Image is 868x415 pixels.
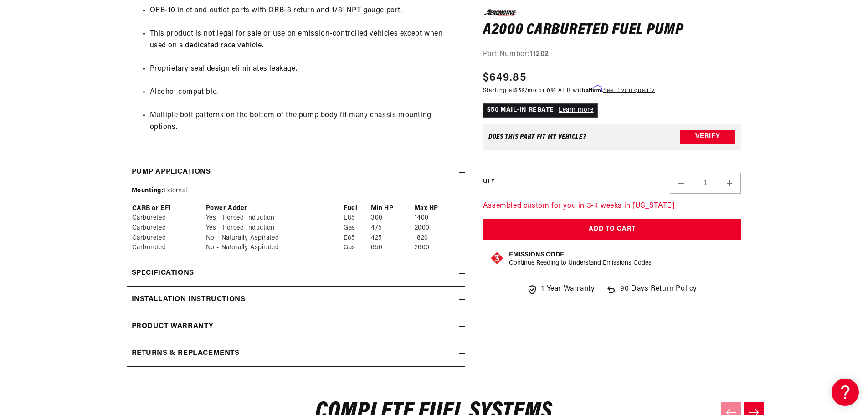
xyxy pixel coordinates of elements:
p: Continue Reading to Understand Emissions Codes [509,259,652,267]
td: 1820 [414,233,460,243]
li: Multiple bolt patterns on the bottom of the pump body fit many chassis mounting options. [150,110,460,133]
td: Carbureted [132,223,205,233]
th: Min HP [370,204,414,214]
td: 475 [370,223,414,233]
a: 1 Year Warranty [527,283,595,295]
a: 90 Days Return Policy [606,283,697,304]
span: Affirm [586,85,602,92]
strong: 11202 [530,51,549,58]
td: Carbureted [132,233,205,243]
summary: Installation Instructions [127,287,465,313]
p: Starting at /mo or 0% APR with . [483,86,655,94]
h2: Returns & replacements [132,348,240,359]
p: $50 MAIL-IN REBATE [483,103,598,117]
h2: Specifications [132,267,194,279]
td: Yes - Forced Induction [205,223,343,233]
summary: Returns & replacements [127,340,465,367]
summary: Pump Applications [127,159,465,185]
h2: Product warranty [132,321,214,333]
th: CARB or EFI [132,204,205,214]
td: E85 [343,233,370,243]
th: Fuel [343,204,370,214]
li: Proprietary seal design eliminates leakage. [150,63,460,75]
h1: A2000 Carbureted Fuel Pump [483,23,741,37]
td: Gas [343,223,370,233]
button: Emissions CodeContinue Reading to Understand Emissions Codes [509,251,652,267]
td: 300 [370,213,414,223]
a: See if you qualify - Learn more about Affirm Financing (opens in modal) [603,87,655,93]
p: Assembled custom for you in 3-4 weeks in [US_STATE] [483,200,741,212]
td: No - Naturally Aspirated [205,243,343,253]
span: $59 [514,87,525,93]
summary: Specifications [127,260,465,287]
td: Yes - Forced Induction [205,213,343,223]
td: 2000 [414,223,460,233]
div: Part Number: [483,49,741,61]
h2: Installation Instructions [132,294,246,306]
li: This product is not legal for sale or use on emission-controlled vehicles except when used on a d... [150,28,460,51]
td: No - Naturally Aspirated [205,233,343,243]
th: Power Adder [205,204,343,214]
th: Max HP [414,204,460,214]
span: Mounting: [132,187,164,194]
li: ORB-10 inlet and outlet ports with ORB-8 return and 1/8' NPT gauge port. [150,5,460,17]
strong: Emissions Code [509,251,564,258]
li: Alcohol compatible. [150,87,460,98]
span: 90 Days Return Policy [620,283,697,304]
td: 2600 [414,243,460,253]
td: Gas [343,243,370,253]
td: 650 [370,243,414,253]
div: Does This part fit My vehicle? [488,133,586,140]
td: Carbureted [132,213,205,223]
span: External [164,187,187,194]
h2: Pump Applications [132,166,211,178]
img: Emissions code [490,251,504,265]
a: Learn more [559,107,594,113]
td: 1400 [414,213,460,223]
td: E85 [343,213,370,223]
button: Verify [680,129,735,144]
summary: Product warranty [127,313,465,340]
span: $649.85 [483,69,526,86]
span: 1 Year Warranty [541,283,595,295]
td: 425 [370,233,414,243]
button: Add to Cart [483,219,741,240]
td: Carbureted [132,243,205,253]
label: QTY [483,178,494,185]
